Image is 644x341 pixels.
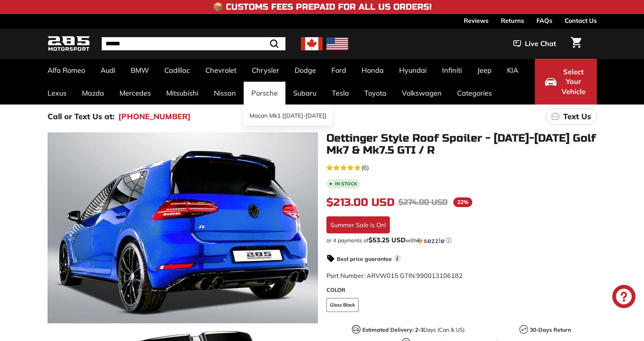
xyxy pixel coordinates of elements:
[213,2,432,12] h4: 📦 Customs Fees Prepaid for All US Orders!
[391,59,434,82] a: Hyundai
[337,255,392,262] strong: Best price guarantee
[362,326,465,334] p: Days (Can & US)
[546,108,597,125] a: Text Us
[74,82,112,105] a: Mazda
[326,286,597,294] label: COLOR
[102,37,285,50] input: Search
[40,59,93,82] a: Alfa Romeo
[361,163,369,172] span: (6)
[470,59,499,82] a: Jeep
[535,59,597,105] button: Select Your Vehicle
[394,82,449,105] a: Volkswagen
[206,82,244,105] a: Nissan
[565,14,597,27] a: Contact Us
[362,326,424,333] strong: Estimated Delivery: 2-3
[434,59,470,82] a: Infiniti
[40,82,74,105] a: Lexus
[394,255,401,262] span: i
[118,111,191,122] a: [PHONE_NUMBER]
[48,111,114,122] p: Call or Text Us at:
[566,31,586,57] a: Cart
[563,111,591,122] p: Text Us
[48,35,90,53] img: Logo_285_Motorsport_areodynamics_components
[123,59,157,82] a: BMW
[501,14,524,27] a: Returns
[499,59,526,82] a: KIA
[335,182,357,186] b: In stock
[530,326,571,333] strong: 30-Days Return
[324,59,354,82] a: Ford
[326,236,597,244] div: or 4 payments of$53.25 USDwithSezzle Click to learn more about Sezzle
[449,82,500,105] a: Categories
[326,236,597,244] div: or 4 payments of with
[157,59,198,82] a: Cadillac
[503,34,566,53] button: Live Chat
[398,197,448,207] span: $274.00 USD
[326,216,390,233] div: Summer Sale is On!
[369,236,406,244] span: $53.25 USD
[326,162,597,172] a: 4.7 rating (6 votes)
[560,67,587,97] span: Select Your Vehicle
[525,39,556,49] span: Live Chat
[326,272,463,279] span: Part Number: ARVW015 GTIN:
[464,14,489,27] a: Reviews
[416,272,463,279] span: 990013106182
[610,285,638,310] inbox-online-store-chat: Shopify online store chat
[93,59,123,82] a: Audi
[159,82,206,105] a: Mitsubishi
[244,108,332,123] a: Macan Mk1 [[DATE]-[DATE]]
[244,59,287,82] a: Chrysler
[112,82,159,105] a: Mercedes
[285,82,324,105] a: Subaru
[417,237,444,244] img: Sezzle
[287,59,324,82] a: Dodge
[324,82,357,105] a: Tesla
[536,14,552,27] a: FAQs
[244,82,285,105] a: Porsche
[357,82,394,105] a: Toyota
[198,59,244,82] a: Chevrolet
[326,196,395,209] span: $213.00 USD
[453,197,472,207] span: 22%
[354,59,391,82] a: Honda
[326,132,597,156] h1: Oettinger Style Roof Spoiler - [DATE]-[DATE] Golf Mk7 & Mk7.5 GTI / R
